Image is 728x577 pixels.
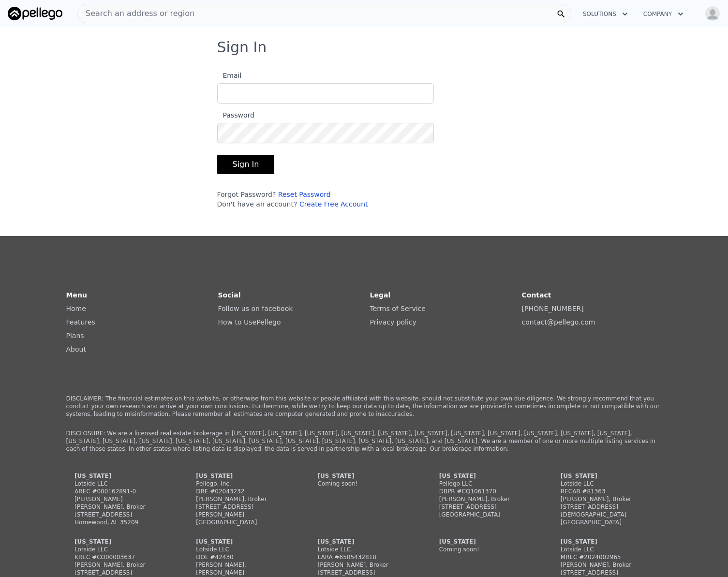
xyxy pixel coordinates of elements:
[196,538,289,546] div: [US_STATE]
[196,553,289,561] div: DOL #42430
[370,291,391,299] strong: Legal
[196,488,289,495] div: DRE #02043232
[66,332,84,340] a: Plans
[74,518,167,526] div: Homewood, AL 35209
[74,511,167,518] div: [STREET_ADDRESS]
[217,155,275,174] button: Sign In
[74,495,167,511] div: [PERSON_NAME] [PERSON_NAME], Broker
[196,472,289,480] div: [US_STATE]
[74,480,167,488] div: Lotside LLC
[522,305,584,312] a: [PHONE_NUMBER]
[66,345,86,353] a: About
[196,518,289,526] div: [GEOGRAPHIC_DATA]
[561,472,654,480] div: [US_STATE]
[66,429,662,453] p: DISCLOSURE: We are a licensed real estate brokerage in [US_STATE], [US_STATE], [US_STATE], [US_ST...
[561,546,654,553] div: Lotside LLC
[439,546,532,553] div: Coming soon!
[74,538,167,546] div: [US_STATE]
[66,395,662,418] p: DISCLAIMER: The financial estimates on this website, or otherwise from this website or people aff...
[522,291,551,299] strong: Contact
[74,569,167,577] div: [STREET_ADDRESS]
[217,111,254,119] span: Password
[317,569,410,577] div: [STREET_ADDRESS]
[561,480,654,488] div: Lotside LLC
[217,72,242,79] span: Email
[299,200,368,208] a: Create Free Account
[439,503,532,511] div: [STREET_ADDRESS]
[439,488,532,495] div: DBPR #CQ1061370
[74,488,167,495] div: AREC #000162891-0
[575,5,636,23] button: Solutions
[74,561,167,569] div: [PERSON_NAME], Broker
[705,6,720,21] img: avatar
[217,123,434,143] input: Password
[74,472,167,480] div: [US_STATE]
[218,318,281,326] a: How to UsePellego
[196,546,289,553] div: Lotside LLC
[74,553,167,561] div: KREC #CO00003637
[218,291,241,299] strong: Social
[561,495,654,503] div: [PERSON_NAME], Broker
[439,472,532,480] div: [US_STATE]
[218,305,293,312] a: Follow us on facebook
[370,305,426,312] a: Terms of Service
[217,190,434,209] div: Forgot Password? Don't have an account?
[317,480,410,488] div: Coming soon!
[8,7,62,20] img: Pellego
[217,39,511,56] h3: Sign In
[217,83,434,104] input: Email
[561,561,654,569] div: [PERSON_NAME], Broker
[522,318,595,326] a: contact@pellego.com
[561,518,654,526] div: [GEOGRAPHIC_DATA]
[317,553,410,561] div: LARA #6505432818
[78,8,194,19] span: Search an address or region
[317,538,410,546] div: [US_STATE]
[561,538,654,546] div: [US_STATE]
[196,503,289,518] div: [STREET_ADDRESS][PERSON_NAME]
[439,495,532,503] div: [PERSON_NAME], Broker
[439,538,532,546] div: [US_STATE]
[370,318,416,326] a: Privacy policy
[636,5,691,23] button: Company
[561,503,654,518] div: [STREET_ADDRESS][DEMOGRAPHIC_DATA]
[278,191,331,198] a: Reset Password
[196,495,289,503] div: [PERSON_NAME], Broker
[196,561,289,577] div: [PERSON_NAME], [PERSON_NAME]
[317,472,410,480] div: [US_STATE]
[66,291,87,299] strong: Menu
[439,480,532,488] div: Pellego LLC
[561,553,654,561] div: MREC #2024002965
[66,318,95,326] a: Features
[74,546,167,553] div: Lotside LLC
[66,305,86,312] a: Home
[196,480,289,488] div: Pellego, Inc.
[561,488,654,495] div: RECAB #81363
[439,511,532,518] div: [GEOGRAPHIC_DATA]
[317,546,410,553] div: Lotside LLC
[317,561,410,569] div: [PERSON_NAME], Broker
